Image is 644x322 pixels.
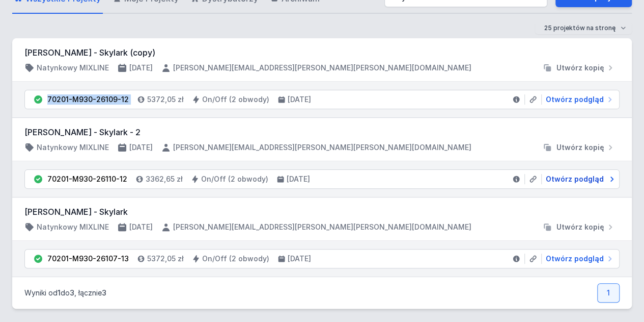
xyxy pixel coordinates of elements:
[288,94,311,105] h4: [DATE]
[556,63,604,73] span: Utwórz kopię
[47,254,129,264] div: 70201-M930-26107-13
[173,222,471,232] h4: [PERSON_NAME][EMAIL_ADDRESS][PERSON_NAME][PERSON_NAME][DOMAIN_NAME]
[129,222,153,232] h4: [DATE]
[546,94,604,105] span: Otwórz podgląd
[202,254,269,264] h4: On/Off (2 obwody)
[129,63,153,73] h4: [DATE]
[70,288,74,297] span: 3
[556,222,604,232] span: Utwórz kopię
[546,174,604,184] span: Otwórz podgląd
[201,174,268,184] h4: On/Off (2 obwody)
[542,254,615,264] a: Otwórz podgląd
[58,288,61,297] span: 1
[202,94,269,105] h4: On/Off (2 obwody)
[542,94,615,105] a: Otwórz podgląd
[47,174,127,184] div: 70201-M930-26110-12
[556,142,604,153] span: Utwórz kopię
[597,283,620,303] a: 1
[538,63,620,73] button: Utwórz kopię
[173,142,471,153] h4: [PERSON_NAME][EMAIL_ADDRESS][PERSON_NAME][PERSON_NAME][DOMAIN_NAME]
[37,142,109,153] h4: Natynkowy MIXLINE
[147,94,184,105] h4: 5372,05 zł
[147,254,184,264] h4: 5372,05 zł
[37,222,109,232] h4: Natynkowy MIXLINE
[146,174,183,184] h4: 3362,65 zł
[47,94,129,105] div: 70201-M930-26109-12
[538,142,620,153] button: Utwórz kopię
[24,288,106,298] p: Wyniki od do , łącznie
[102,288,106,297] span: 3
[542,174,615,184] a: Otwórz podgląd
[538,222,620,232] button: Utwórz kopię
[24,46,620,59] h3: [PERSON_NAME] - Skylark (copy)
[24,206,620,218] h3: [PERSON_NAME] - Skylark
[173,63,471,73] h4: [PERSON_NAME][EMAIL_ADDRESS][PERSON_NAME][PERSON_NAME][DOMAIN_NAME]
[24,126,620,138] h3: [PERSON_NAME] - Skylark - 2
[287,174,310,184] h4: [DATE]
[546,254,604,264] span: Otwórz podgląd
[37,63,109,73] h4: Natynkowy MIXLINE
[129,142,153,153] h4: [DATE]
[288,254,311,264] h4: [DATE]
